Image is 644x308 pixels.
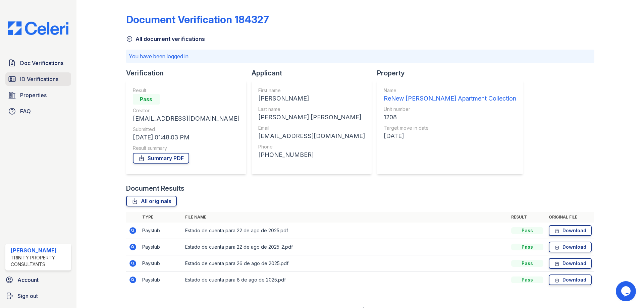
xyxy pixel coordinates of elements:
span: Doc Verifications [20,59,63,67]
div: Name [384,87,516,94]
div: ReNew [PERSON_NAME] Apartment Collection [384,94,516,103]
a: Sign out [3,289,74,303]
div: Applicant [252,68,377,78]
img: CE_Logo_Blue-a8612792a0a2168367f1c8372b55b34899dd931a85d93a1a3d3e32e68fde9ad4.png [3,21,74,35]
iframe: chat widget [616,281,637,301]
a: Download [549,225,592,236]
th: File name [182,212,508,223]
a: Summary PDF [133,153,189,164]
div: Target move in date [384,125,516,131]
div: Pass [511,276,543,283]
th: Original file [546,212,594,223]
td: Paystub [140,223,182,239]
a: ID Verifications [5,72,71,86]
td: Paystub [140,255,182,272]
div: Pass [511,227,543,234]
a: Download [549,274,592,285]
div: Trinity Property Consultants [11,254,68,268]
div: Pass [511,244,543,250]
span: FAQ [20,107,31,115]
div: Property [377,68,528,78]
th: Type [140,212,182,223]
div: [PHONE_NUMBER] [258,150,365,160]
div: Last name [258,106,365,113]
div: Email [258,125,365,131]
div: [EMAIL_ADDRESS][DOMAIN_NAME] [133,114,239,123]
div: Document Results [126,184,184,193]
a: Doc Verifications [5,56,71,70]
a: Properties [5,88,71,102]
div: [DATE] [384,131,516,141]
div: Creator [133,107,239,114]
p: You have been logged in [129,52,592,60]
a: Download [549,258,592,269]
a: All document verifications [126,35,205,43]
div: Result [133,87,239,94]
td: Estado de cuenta para 8 de ago de 2025.pdf [182,272,508,288]
div: Pass [133,94,160,105]
span: Properties [20,91,47,99]
div: Pass [511,260,543,267]
div: Unit number [384,106,516,113]
a: Download [549,242,592,252]
div: Result summary [133,145,239,151]
a: All originals [126,196,177,206]
div: Phone [258,143,365,150]
div: [PERSON_NAME] [PERSON_NAME] [258,113,365,122]
div: Document Verification 184327 [126,13,269,25]
div: Submitted [133,126,239,133]
span: Account [17,276,39,284]
td: Paystub [140,272,182,288]
td: Paystub [140,239,182,255]
th: Result [508,212,546,223]
div: [PERSON_NAME] [258,94,365,103]
td: Estado de cuenta para 26 de ago de 2025.pdf [182,255,508,272]
div: Verification [126,68,252,78]
span: Sign out [17,292,38,300]
div: 1208 [384,113,516,122]
div: [PERSON_NAME] [11,246,68,254]
div: [EMAIL_ADDRESS][DOMAIN_NAME] [258,131,365,141]
a: Name ReNew [PERSON_NAME] Apartment Collection [384,87,516,103]
div: First name [258,87,365,94]
a: Account [3,273,74,287]
td: Estado de cuenta para 22 de ago de 2025.pdf [182,223,508,239]
span: ID Verifications [20,75,58,83]
a: FAQ [5,105,71,118]
td: Estado de cuenta para 22 de ago de 2025_2.pdf [182,239,508,255]
div: [DATE] 01:48:03 PM [133,133,239,142]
